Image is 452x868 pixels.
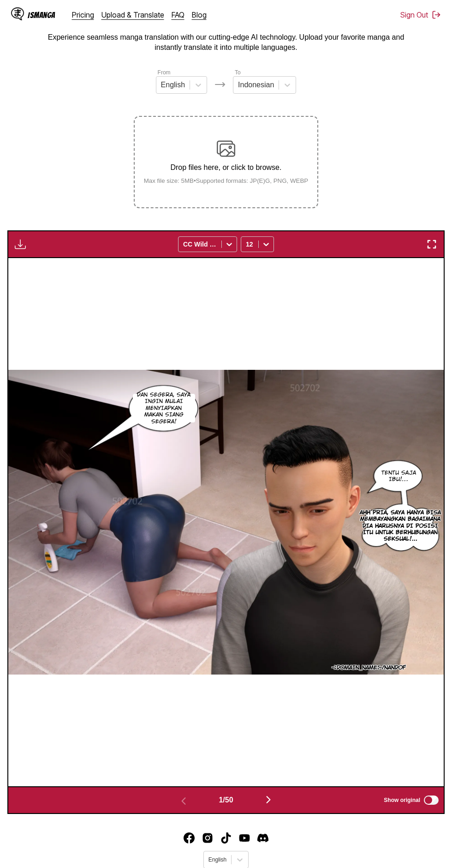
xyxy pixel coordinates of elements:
img: Manga Panel [8,370,444,675]
a: Instagram [202,832,213,844]
p: AHH PRIA, SAYA HANYA BISA MEMBAYANGKAN BAGAIMANA DIA HARUSNYA DI POSISI ITU UNTUK BERHUBUNGAN SEK... [357,507,444,544]
p: DAN SEGERA, SAYA INGIN MULAI MENYIAPKAN MAKAN SIANG SEGERA! [135,390,193,427]
img: Enter fullscreen [426,239,437,250]
img: IsManga Logo [11,7,24,20]
a: Discord [257,832,268,844]
span: Show original [384,797,420,803]
p: Experience seamless manga translation with our cutting-edge AI technology. Upload your favorite m... [42,32,410,53]
div: IsManga [28,11,55,19]
a: Upload & Translate [101,10,164,19]
a: Youtube [239,832,250,844]
img: IsManga YouTube [239,832,250,844]
button: Sign Out [400,10,441,19]
span: 1 / 50 [219,796,233,804]
a: Pricing [72,10,94,19]
p: [DOMAIN_NAME]/NANDOF [330,663,408,673]
input: Show original [424,796,439,805]
img: Sign out [432,10,441,19]
img: Download translated images [15,239,26,250]
img: Next page [263,794,274,805]
a: TikTok [220,832,232,844]
img: Previous page [178,796,189,807]
a: FAQ [172,10,184,19]
p: TENTU SAJA IBU!… [378,468,420,485]
img: Languages icon [214,79,226,90]
small: Max file size: 5MB • Supported formats: JP(E)G, PNG, WEBP [137,177,316,184]
a: Blog [192,10,207,19]
label: From [158,69,171,76]
img: IsManga Facebook [184,832,195,844]
img: IsManga Discord [257,832,268,844]
img: IsManga Instagram [202,832,213,844]
img: IsManga TikTok [220,832,232,844]
label: To [235,69,241,76]
p: Drop files here, or click to browse. [137,163,316,172]
a: IsManga LogoIsManga [11,7,72,22]
input: Select language [208,856,210,863]
a: Facebook [184,832,195,844]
